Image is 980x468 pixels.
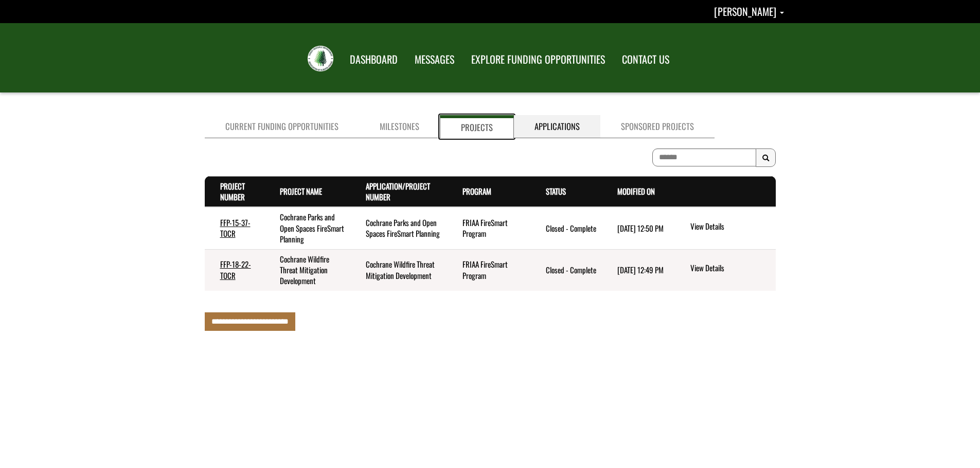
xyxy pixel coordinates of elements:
a: Project Name [280,185,322,197]
span: [PERSON_NAME] [714,4,776,19]
a: Status [546,185,566,197]
td: Cochrane Wildfire Threat Mitigation Development [350,249,447,291]
th: Actions [673,176,775,207]
time: [DATE] 12:49 PM [617,264,664,275]
nav: Main Navigation [341,44,677,72]
a: Applications [514,115,600,138]
a: Projects [440,115,514,138]
a: MESSAGES [407,47,462,72]
a: CONTACT US [614,47,677,72]
td: Cochrane Parks and Open Spaces FireSmart Planning [350,207,447,249]
td: FRIAA FireSmart Program [447,207,530,249]
a: FFP-18-22-TOCR [220,258,251,280]
input: To search on partial text, use the asterisk (*) wildcard character. [652,148,756,166]
td: 7/26/2023 12:49 PM [602,249,674,291]
a: Program [462,185,491,197]
td: 7/26/2023 12:50 PM [602,207,674,249]
a: FFP-15-37-TOCR [220,217,251,239]
td: Closed - Complete [530,207,602,249]
a: Shawn Polley [714,4,784,19]
a: Sponsored Projects [600,115,715,138]
a: View details [690,221,771,233]
a: EXPLORE FUNDING OPPORTUNITIES [464,47,613,72]
td: action menu [673,207,775,249]
a: Current Funding Opportunities [205,115,359,138]
td: FFP-15-37-TOCR [205,207,265,249]
time: [DATE] 12:50 PM [617,222,664,234]
a: Project Number [220,180,245,202]
a: Modified On [617,185,655,197]
a: Milestones [359,115,440,138]
td: FFP-18-22-TOCR [205,249,265,291]
button: Search Results [756,148,776,167]
td: action menu [673,249,775,291]
td: Cochrane Parks and Open Spaces FireSmart Planning [264,207,350,249]
td: Cochrane Wildfire Threat Mitigation Development [264,249,350,291]
td: FRIAA FireSmart Program [447,249,530,291]
a: DASHBOARD [342,47,405,72]
img: FRIAA Submissions Portal [308,46,333,71]
a: Application/Project Number [366,180,430,202]
a: View details [690,263,771,275]
td: Closed - Complete [530,249,602,291]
